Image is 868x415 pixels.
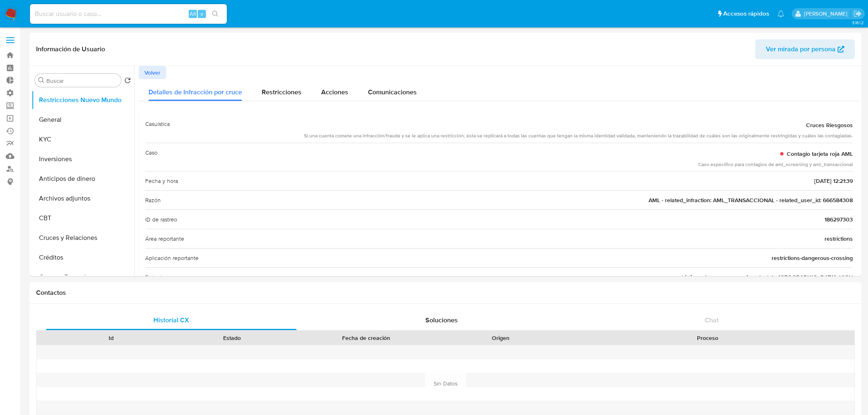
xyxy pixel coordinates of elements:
[32,90,134,110] button: Restricciones Nuevo Mundo
[36,289,855,297] h1: Contactos
[57,334,166,342] div: Id
[38,77,45,84] button: Buscar
[153,315,189,325] span: Historial CX
[804,10,850,18] p: zoe.breuer@mercadolibre.com
[124,77,131,86] button: Volver al orden por defecto
[755,39,855,59] button: Ver mirada por persona
[32,169,134,189] button: Anticipos de dinero
[32,149,134,169] button: Inversiones
[298,334,434,342] div: Fecha de creación
[32,189,134,208] button: Archivos adjuntos
[46,77,118,84] input: Buscar
[32,130,134,149] button: KYC
[32,208,134,228] button: CBT
[446,334,555,342] div: Origen
[30,9,227,19] input: Buscar usuario o caso...
[190,10,196,18] span: Alt
[723,9,769,18] span: Accesos rápidos
[766,39,836,59] span: Ver mirada por persona
[32,267,134,287] button: Cuentas Bancarias
[36,45,105,53] h1: Información de Usuario
[566,334,849,342] div: Proceso
[705,315,719,325] span: Chat
[177,334,286,342] div: Estado
[853,9,862,18] a: Salir
[425,315,458,325] span: Soluciones
[201,10,203,18] span: s
[32,228,134,248] button: Cruces y Relaciones
[207,8,224,20] button: search-icon
[32,248,134,267] button: Créditos
[32,110,134,130] button: General
[777,10,784,17] a: Notificaciones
